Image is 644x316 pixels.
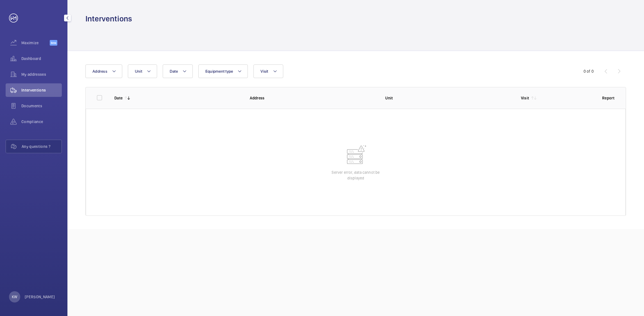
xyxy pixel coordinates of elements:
[521,95,529,101] p: Visit
[21,87,62,93] span: Interventions
[135,69,142,74] span: Unit
[163,64,193,78] button: Date
[260,69,268,74] span: Visit
[50,40,57,46] span: Beta
[205,69,233,74] span: Equipment type
[12,294,17,300] p: KW
[25,294,55,300] p: [PERSON_NAME]
[253,64,283,78] button: Visit
[328,170,384,181] p: Server error, data cannot be displayed
[114,95,123,101] p: Date
[250,95,376,101] p: Address
[170,69,178,74] span: Date
[21,56,62,61] span: Dashboard
[21,72,62,77] span: My addresses
[198,64,248,78] button: Equipment type
[128,64,157,78] button: Unit
[584,68,594,74] div: 0 of 0
[602,95,614,101] p: Report
[85,14,132,24] h1: Interventions
[92,69,107,74] span: Address
[385,95,512,101] p: Unit
[22,144,62,149] span: Any questions ?
[85,64,122,78] button: Address
[21,103,62,109] span: Documents
[21,40,50,46] span: Maximize
[21,119,62,124] span: Compliance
